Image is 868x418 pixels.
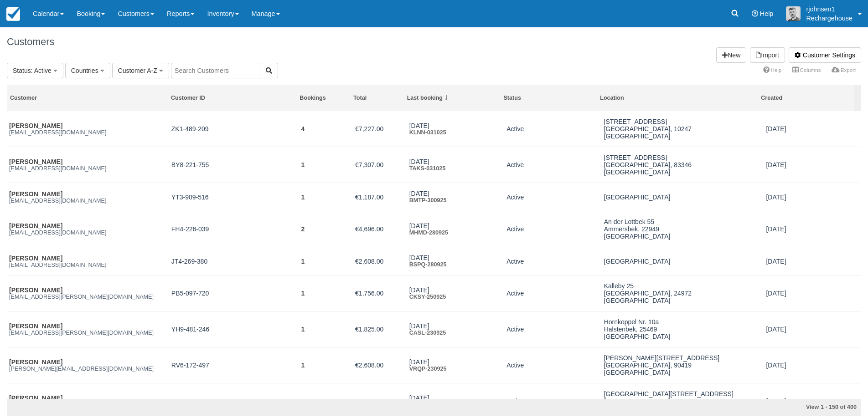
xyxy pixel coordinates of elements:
a: VRQP-230925 [409,366,447,372]
em: [EMAIL_ADDRESS][DOMAIN_NAME] [9,198,167,204]
em: [EMAIL_ADDRESS][DOMAIN_NAME] [9,229,167,236]
td: €7,307.00 [353,147,407,183]
img: A1 [786,6,801,21]
td: Oct 3 [764,147,861,183]
div: Last booking [407,94,497,102]
a: [PERSON_NAME] [9,394,62,402]
a: [PERSON_NAME] [9,358,62,366]
div: Location [600,94,754,102]
a: BSPQ-280925 [409,261,447,268]
span: : Active [31,67,52,74]
span: Help [760,10,774,17]
td: 1 [299,311,353,347]
td: Monica Cagneac.moni1@gmx.de [7,247,169,275]
td: Sep 30 [764,183,861,211]
a: Columns [787,64,826,76]
td: FH4-226-039 [169,211,299,247]
input: Search Customers [171,63,260,78]
td: €1,187.00 [353,183,407,211]
td: Active [504,111,601,147]
td: €1,825.00 [353,311,407,347]
p: rjohnsen1 [806,5,852,14]
td: Oct 3TAKS-031025 [407,147,504,183]
span: Status [13,67,31,74]
td: YT3-909-516 [169,183,299,211]
td: Sep 28MHMD-280925 [407,211,504,247]
td: YH9-481-246 [169,311,299,347]
button: Countries [65,63,110,78]
td: Maud Pennaneachmaudpen@gmail.com [7,111,169,147]
td: Sep 23CASL-230925 [407,311,504,347]
td: Bucher Straße 27Nuremberg, 90419Germany [602,347,764,383]
a: [PERSON_NAME] [9,158,62,165]
div: Bookings [300,94,347,102]
a: 4 [301,398,305,405]
td: Sep 23 [764,347,861,383]
a: Export [826,64,861,76]
a: KLNN-031025 [409,129,446,136]
td: Jane Borgstrømjborgstroem@me.com [7,211,169,247]
em: [EMAIL_ADDRESS][DOMAIN_NAME] [9,262,167,268]
em: [EMAIL_ADDRESS][DOMAIN_NAME] [9,129,167,136]
button: Status: Active [7,63,63,78]
td: PB5-097-720 [169,275,299,311]
span: Customer A-Z [118,67,157,74]
ul: More [758,64,861,78]
span: Countries [71,67,98,74]
td: JT4-269-380 [169,247,299,275]
td: 1 [299,347,353,383]
td: Oct 3KLNN-031025 [407,111,504,147]
em: [EMAIL_ADDRESS][PERSON_NAME][DOMAIN_NAME] [9,330,167,336]
a: [PERSON_NAME] [9,190,62,198]
td: €1,756.00 [353,275,407,311]
div: Created [761,94,851,102]
td: Sep 23VRQP-230925 [407,347,504,383]
td: Aug 7, 2020 [764,111,861,147]
td: 4 [299,111,353,147]
td: 1 [299,183,353,211]
a: TAKS-031025 [409,165,446,172]
td: Kalleby 25Steinbergkirche, 24972Germany [602,275,764,311]
div: Total [353,94,401,102]
em: [EMAIL_ADDRESS][DOMAIN_NAME] [9,165,167,172]
a: Import [750,47,785,63]
td: 1 [299,247,353,275]
em: [EMAIL_ADDRESS][PERSON_NAME][DOMAIN_NAME] [9,294,167,300]
td: €2,608.00 [353,247,407,275]
td: RV6-172-497 [169,347,299,383]
i: Help [752,10,758,17]
a: MHMD-280925 [409,229,448,236]
a: CASL-230925 [409,330,446,336]
td: eldenaer strasse 26Berlin, 10247Germany [602,111,764,147]
td: Active [504,347,601,383]
td: €2,608.00 [353,347,407,383]
div: Customer ID [171,94,294,102]
a: 4 [301,125,305,133]
td: Sep 25 [764,275,861,311]
td: BY8-221-755 [169,147,299,183]
td: 1 [299,147,353,183]
a: 1 [301,194,305,201]
a: 1 [301,290,305,297]
td: Active [504,247,601,275]
td: Sep 30BMTP-300925 [407,183,504,211]
td: Gönke Mahlstedtgoenke.mahlstedt@gmx.de [7,275,169,311]
td: An der Lottbek 55Ammersbek, 22949Germany [602,211,764,247]
td: Sep 23 [764,311,861,347]
td: Gabriele Wirthfgtwirth@gmx.de [7,147,169,183]
td: Active [504,211,601,247]
a: [PERSON_NAME] [9,255,62,262]
p: Rechargehouse [806,14,852,23]
a: New [716,47,746,63]
td: 1 [299,275,353,311]
td: Monica Cagneamonica.cagnea@gmx.de [7,347,169,383]
a: 1 [301,326,305,333]
div: Customer [10,94,165,102]
a: 1 [301,161,305,168]
img: checkfront-main-nav-mini-logo.png [6,7,20,21]
div: View 1 - 150 of 400 [581,403,857,412]
td: Sep 28 [764,247,861,275]
td: ZK1-489-209 [169,111,299,147]
td: Germany [602,183,764,211]
td: May 1 [764,211,861,247]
